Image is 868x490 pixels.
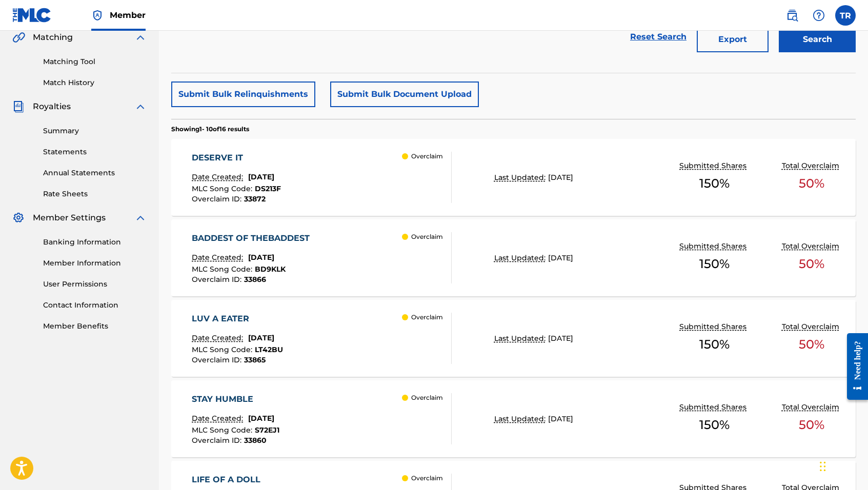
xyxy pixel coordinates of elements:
[248,172,274,181] span: [DATE]
[43,321,147,332] a: Member Benefits
[192,232,315,244] div: BADDEST OF THEBADDEST
[799,255,824,273] span: 50 %
[494,253,548,263] p: Last Updated:
[679,402,749,413] p: Submitted Shares
[12,100,25,113] img: Royalties
[192,184,255,193] span: MLC Song Code :
[799,174,824,193] span: 50 %
[171,300,856,377] a: LUV A EATERDate Created:[DATE]MLC Song Code:LT42BUOverclaim ID:33865 OverclaimLast Updated:[DATE]...
[43,258,147,269] a: Member Information
[43,189,147,199] a: Rate Sheets
[12,8,52,23] img: MLC Logo
[809,5,829,26] div: Help
[134,212,147,224] img: expand
[699,174,730,193] span: 150 %
[192,172,246,182] p: Date Created:
[134,31,147,44] img: expand
[782,402,842,413] p: Total Overclaim
[33,212,106,224] span: Member Settings
[411,393,443,402] p: Overclaim
[192,313,283,325] div: LUV A EATER
[192,474,283,486] div: LIFE OF A DOLL
[110,9,146,21] span: Member
[411,232,443,241] p: Overclaim
[697,27,769,52] button: Export
[192,264,255,274] span: MLC Song Code :
[43,147,147,157] a: Statements
[43,168,147,178] a: Annual Statements
[255,264,286,274] span: BD9KLK
[679,321,749,332] p: Submitted Shares
[679,241,749,252] p: Submitted Shares
[171,139,856,216] a: DESERVE ITDate Created:[DATE]MLC Song Code:DS213FOverclaim ID:33872 OverclaimLast Updated:[DATE]S...
[91,9,104,22] img: Top Rightsholder
[244,194,266,203] span: 33872
[192,152,281,164] div: DESERVE IT
[12,31,25,44] img: Matching
[799,335,824,354] span: 50 %
[248,333,274,342] span: [DATE]
[625,26,692,48] a: Reset Search
[679,160,749,171] p: Submitted Shares
[839,324,868,409] iframe: Resource Center
[255,345,283,354] span: LT42BU
[244,275,266,284] span: 33866
[12,212,25,224] img: Member Settings
[255,425,279,435] span: S72EJ1
[192,413,246,424] p: Date Created:
[192,252,246,263] p: Date Created:
[782,241,842,252] p: Total Overclaim
[548,414,573,423] span: [DATE]
[43,237,147,248] a: Banking Information
[43,300,147,311] a: Contact Information
[782,160,842,171] p: Total Overclaim
[255,184,281,193] span: DS213F
[494,333,548,344] p: Last Updated:
[43,126,147,136] a: Summary
[820,451,826,482] div: Drag
[192,393,279,405] div: STAY HUMBLE
[494,414,548,424] p: Last Updated:
[494,172,548,183] p: Last Updated:
[171,125,249,134] p: Showing 1 - 10 of 16 results
[548,334,573,343] span: [DATE]
[411,152,443,161] p: Overclaim
[43,279,147,290] a: User Permissions
[171,219,856,296] a: BADDEST OF THEBADDESTDate Created:[DATE]MLC Song Code:BD9KLKOverclaim ID:33866 OverclaimLast Upda...
[817,441,868,490] iframe: Chat Widget
[192,333,246,343] p: Date Created:
[782,5,802,26] a: Public Search
[244,436,267,445] span: 33860
[699,335,730,354] span: 150 %
[33,31,73,44] span: Matching
[548,253,573,262] span: [DATE]
[43,56,147,67] a: Matching Tool
[192,436,244,445] span: Overclaim ID :
[782,321,842,332] p: Total Overclaim
[779,27,856,52] button: Search
[411,313,443,322] p: Overclaim
[171,380,856,457] a: STAY HUMBLEDate Created:[DATE]MLC Song Code:S72EJ1Overclaim ID:33860 OverclaimLast Updated:[DATE]...
[134,100,147,113] img: expand
[33,100,71,113] span: Royalties
[171,81,315,107] button: Submit Bulk Relinquishments
[411,474,443,483] p: Overclaim
[248,414,274,423] span: [DATE]
[813,9,825,22] img: help
[192,355,244,364] span: Overclaim ID :
[43,77,147,88] a: Match History
[192,275,244,284] span: Overclaim ID :
[799,416,824,434] span: 50 %
[192,425,255,435] span: MLC Song Code :
[548,173,573,182] span: [DATE]
[786,9,798,22] img: search
[330,81,479,107] button: Submit Bulk Document Upload
[244,355,266,364] span: 33865
[248,253,274,262] span: [DATE]
[699,416,730,434] span: 150 %
[192,345,255,354] span: MLC Song Code :
[835,5,856,26] div: User Menu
